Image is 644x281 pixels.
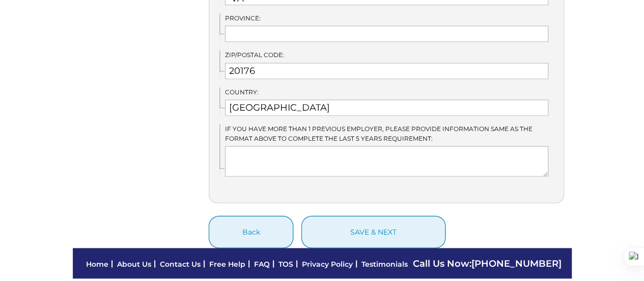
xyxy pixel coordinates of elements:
a: Testimonials [361,259,408,268]
button: save & next [301,216,445,248]
a: Privacy Policy [302,259,353,268]
span: Call Us Now: [413,258,562,269]
a: About Us [117,259,151,268]
a: Home [86,259,108,268]
a: FAQ [254,259,270,268]
a: Contact Us [160,259,201,268]
a: [PHONE_NUMBER] [471,258,562,269]
span: Province: [225,14,261,22]
button: Back [209,216,293,248]
a: TOS [278,259,293,268]
span: IF you have more than 1 previous employer, please provide information same as the format above to... [225,125,533,142]
a: Free Help [209,259,245,268]
span: Zip/Postal Code: [225,51,284,59]
span: Country: [225,88,259,96]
